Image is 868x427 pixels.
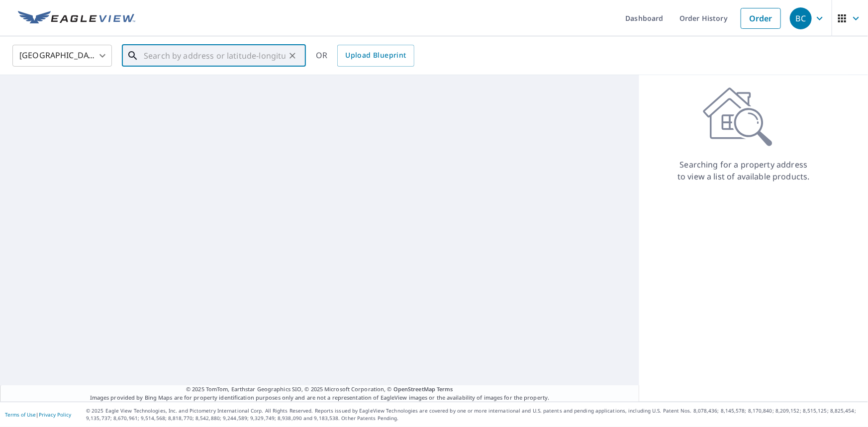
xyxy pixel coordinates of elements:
a: OpenStreetMap [393,385,435,393]
span: Upload Blueprint [345,49,406,62]
input: Search by address or latitude-longitude [144,42,286,70]
p: © 2025 Eagle View Technologies, Inc. and Pictometry International Corp. All Rights Reserved. Repo... [86,407,863,422]
span: © 2025 TomTom, Earthstar Geographics SIO, © 2025 Microsoft Corporation, © [186,385,453,394]
div: BC [790,7,812,29]
a: Terms [437,385,453,393]
div: OR [316,45,414,67]
p: | [5,412,71,418]
p: Searching for a property address to view a list of available products. [677,159,810,182]
a: Order [741,8,781,29]
a: Privacy Policy [39,411,71,418]
img: EV Logo [18,11,135,26]
a: Terms of Use [5,411,36,418]
button: Clear [286,49,299,63]
div: [GEOGRAPHIC_DATA] [12,42,112,70]
a: Upload Blueprint [337,45,414,67]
